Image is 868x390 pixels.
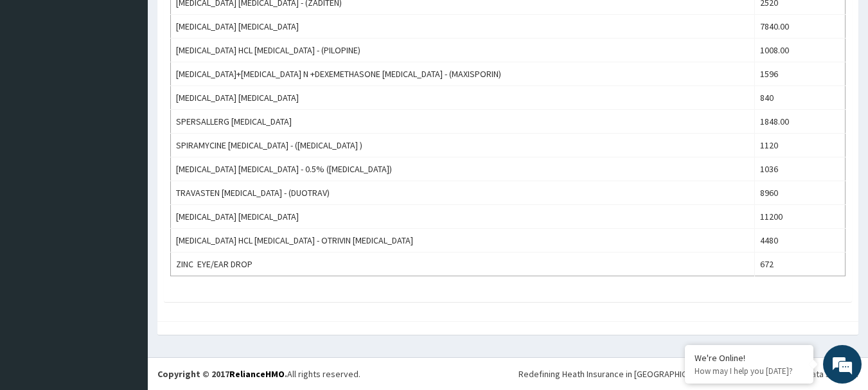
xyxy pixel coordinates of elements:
[171,110,755,134] td: SPERSALLERG [MEDICAL_DATA]
[75,114,177,244] span: We're online!
[171,39,755,62] td: [MEDICAL_DATA] HCL [MEDICAL_DATA] - (PILOPINE)
[171,62,755,86] td: [MEDICAL_DATA]+[MEDICAL_DATA] N +DEXEMETHASONE [MEDICAL_DATA] - (MAXISPORIN)
[67,72,216,89] div: Chat with us now
[157,368,287,380] strong: Copyright © 2017 .
[171,181,755,205] td: TRAVASTEN [MEDICAL_DATA] - (DUOTRAV)
[148,357,868,390] footer: All rights reserved.
[171,157,755,181] td: [MEDICAL_DATA] [MEDICAL_DATA] - 0.5% ([MEDICAL_DATA])
[211,6,242,37] div: Minimize live chat window
[171,229,755,253] td: [MEDICAL_DATA] HCL [MEDICAL_DATA] - OTRIVIN [MEDICAL_DATA]
[755,86,846,110] td: 840
[171,205,755,229] td: [MEDICAL_DATA] [MEDICAL_DATA]
[755,157,846,181] td: 1036
[755,181,846,205] td: 8960
[171,15,755,39] td: [MEDICAL_DATA] [MEDICAL_DATA]
[755,134,846,157] td: 1120
[755,62,846,86] td: 1596
[695,366,804,377] p: How may I help you today?
[755,39,846,62] td: 1008.00
[171,253,755,276] td: ZINC EYE/EAR DROP
[755,229,846,253] td: 4480
[755,253,846,276] td: 672
[755,205,846,229] td: 11200
[755,110,846,134] td: 1848.00
[755,15,846,39] td: 7840.00
[6,256,245,301] textarea: Type your message and hit 'Enter'
[229,368,285,380] a: RelianceHMO
[24,64,52,96] img: d_794563401_company_1708531726252_794563401
[171,134,755,157] td: SPIRAMYCINE [MEDICAL_DATA] - ([MEDICAL_DATA] )
[695,352,804,364] div: We're Online!
[171,86,755,110] td: [MEDICAL_DATA] [MEDICAL_DATA]
[518,368,858,380] div: Redefining Heath Insurance in [GEOGRAPHIC_DATA] using Telemedicine and Data Science!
